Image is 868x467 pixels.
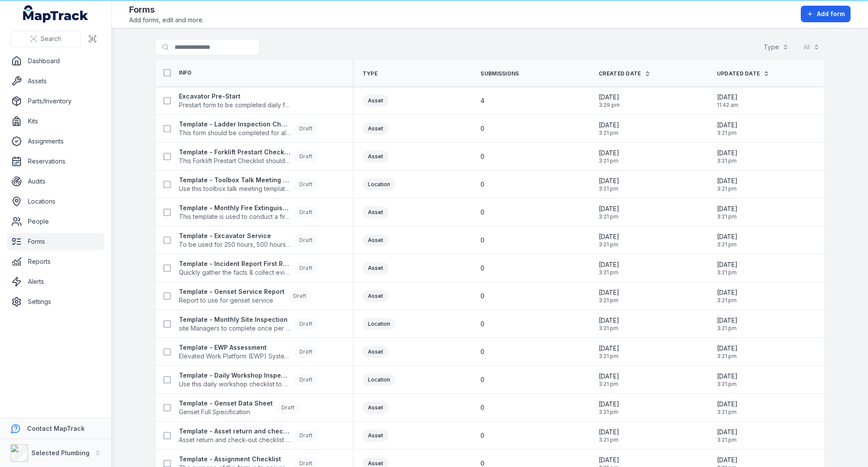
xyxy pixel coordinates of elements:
a: Template - Toolbox Talk Meeting RecordUse this toolbox talk meeting template to record details fr... [179,176,318,193]
a: Parts/Inventory [7,92,104,110]
span: [DATE] [717,400,738,409]
time: 23/07/2025, 3:21:26 pm [717,288,738,304]
span: 0 [480,264,484,273]
span: [DATE] [599,316,619,325]
span: Asset return and check-out checklist - for key assets [179,436,291,444]
span: [DATE] [599,372,619,381]
span: 3:21 pm [599,157,619,164]
span: [DATE] [599,177,619,185]
time: 23/07/2025, 3:21:26 pm [599,428,619,443]
span: [DATE] [599,149,619,157]
strong: Template - Toolbox Talk Meeting Record [179,176,291,184]
a: Template - Monthly Site Inspectionsite Managers to complete once per monthDraft [179,315,318,333]
a: Locations [7,193,104,210]
div: Draft [294,234,318,246]
a: Assignments [7,133,104,150]
div: Draft [288,290,312,302]
a: Updated Date [717,70,770,77]
span: Report to use for genset service [179,296,285,305]
strong: Template - Excavator Service [179,232,291,240]
span: 3:21 pm [599,130,619,136]
a: Template - Forklift Prestart ChecklistThis Forklift Prestart Checklist should be completed every ... [179,148,318,165]
span: 3:21 pm [717,269,738,276]
button: Add form [801,6,851,22]
span: 0 [480,152,484,161]
div: Asset [363,346,388,358]
span: 0 [480,375,484,384]
span: Add form [817,10,845,18]
span: 3:21 pm [717,297,738,304]
span: 0 [480,320,484,328]
a: Assets [7,72,104,90]
span: Updated Date [717,70,760,77]
button: Search [10,31,81,47]
time: 23/07/2025, 3:21:26 pm [599,372,619,388]
strong: Template - Monthly Fire Extinguisher Inspection [179,204,291,212]
span: Quickly gather the facts & collect evidence about an incident, accident or injury. [179,268,291,277]
span: [DATE] [599,400,619,409]
strong: Template - EWP Assessment [179,343,291,352]
div: Draft [294,178,318,191]
span: 4 [480,96,484,105]
div: Draft [294,346,318,358]
div: Draft [294,262,318,274]
div: Draft [276,402,300,414]
span: Info [179,69,192,76]
span: Created Date [599,70,641,77]
a: Template - Genset Data SheetGenset Full SpecificationDraft [179,399,300,416]
span: Search [41,34,61,43]
span: 0 [480,180,484,189]
span: Prestart form to be completed daily for all excavators. [179,101,291,109]
span: [DATE] [717,316,738,325]
strong: Template - Forklift Prestart Checklist [179,148,291,157]
div: Asset [363,262,388,274]
span: [DATE] [717,93,738,102]
time: 23/07/2025, 3:21:26 pm [599,288,619,304]
a: Excavator Pre-StartPrestart form to be completed daily for all excavators. [179,92,291,109]
a: Template - Ladder Inspection ChecklistThis form should be completed for all ladders.Draft [179,120,318,137]
span: [DATE] [717,428,738,436]
time: 23/07/2025, 3:21:26 pm [599,400,619,416]
div: Draft [294,150,318,163]
span: [DATE] [717,456,738,464]
span: [DATE] [717,344,738,353]
button: All [798,39,825,55]
span: 3:21 pm [599,297,619,304]
div: Draft [294,206,318,218]
span: 3:29 pm [599,102,620,109]
a: Settings [7,293,104,310]
div: Asset [363,234,388,246]
span: This form should be completed for all ladders. [179,129,291,137]
div: Asset [363,123,388,135]
a: Template - EWP AssessmentElevated Work Platform (EWP) System AssessmentDraft [179,343,318,361]
span: [DATE] [717,149,738,157]
span: This template is used to conduct a fire extinguisher inspection every 30 days to determine if the... [179,212,291,221]
div: Location [363,318,395,330]
span: [DATE] [599,428,619,436]
a: People [7,213,104,230]
time: 23/07/2025, 3:21:26 pm [599,177,619,192]
span: [DATE] [717,205,738,213]
span: 3:21 pm [599,353,619,360]
time: 23/07/2025, 3:21:26 pm [599,232,619,248]
div: Asset [363,290,388,302]
span: 3:21 pm [599,409,619,416]
strong: Template - Daily Workshop Inspection [179,371,291,380]
div: Location [363,374,395,386]
time: 23/07/2025, 3:21:26 pm [717,149,738,164]
span: 0 [480,348,484,356]
span: [DATE] [717,232,738,241]
a: Template - Monthly Fire Extinguisher InspectionThis template is used to conduct a fire extinguish... [179,204,318,221]
time: 23/07/2025, 3:21:26 pm [599,316,619,332]
span: This Forklift Prestart Checklist should be completed every day before starting forklift operations. [179,157,291,165]
strong: Template - Asset return and check-out checklist [179,427,291,436]
a: Template - Incident Report First ResponseQuickly gather the facts & collect evidence about an inc... [179,259,318,277]
time: 23/07/2025, 3:21:26 pm [717,344,738,360]
span: Elevated Work Platform (EWP) System Assessment [179,352,291,361]
span: [DATE] [599,260,619,269]
span: 0 [480,403,484,412]
span: Type [363,70,377,77]
span: [DATE] [599,344,619,353]
strong: Contact MapTrack [27,425,85,432]
strong: Template - Genset Data Sheet [179,399,273,408]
